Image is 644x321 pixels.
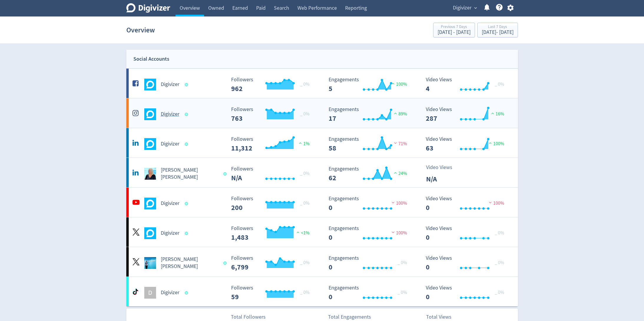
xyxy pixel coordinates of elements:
svg: Followers --- [228,107,317,122]
h5: Digivizer [161,81,179,88]
button: Previous 7 Days[DATE] - [DATE] [433,23,475,37]
p: N/A [426,174,460,184]
a: Digivizer undefinedDigivizer Followers --- Followers 1,483 <1% Engagements 0 Engagements 0 100% V... [126,217,518,247]
span: _ 0% [300,171,309,176]
h5: Digivizer [161,289,179,296]
div: [DATE] - [DATE] [482,30,514,35]
span: _ 0% [300,111,309,117]
svg: Engagements 58 [326,136,414,152]
span: 100% [487,141,504,147]
span: _ 0% [300,81,309,87]
span: 100% [487,200,504,206]
span: 71% [393,141,407,147]
svg: Engagements 0 [326,255,414,271]
img: Digivizer undefined [144,138,156,150]
p: Total Engagements [328,313,371,321]
a: Digivizer undefinedDigivizer Followers --- _ 0% Followers 962 Engagements 5 Engagements 5 100% Vi... [126,69,518,98]
a: Emma Lo Russo undefined[PERSON_NAME] [PERSON_NAME] Followers --- _ 0% Followers N/A Engagements 6... [126,158,518,187]
svg: Video Views 0 [423,226,511,241]
p: Video Views [426,163,460,171]
svg: Video Views 0 [423,285,511,301]
span: _ 0% [398,289,407,295]
span: _ 0% [300,260,309,266]
p: Total Followers [231,313,266,321]
a: Digivizer undefinedDigivizer Followers --- _ 0% Followers 763 Engagements 17 Engagements 17 89% V... [126,98,518,128]
img: Emma Lo Russo undefined [144,257,156,269]
img: negative-performance.svg [487,200,493,205]
img: positive-performance.svg [297,141,303,145]
a: Emma Lo Russo undefined[PERSON_NAME] [PERSON_NAME] Followers --- _ 0% Followers 6,799 Engagements... [126,247,518,277]
svg: Engagements 0 [326,285,414,301]
svg: Video Views 0 [423,255,511,271]
span: 100% [390,200,407,206]
h5: [PERSON_NAME] [PERSON_NAME] [161,167,218,181]
span: 1% [297,141,309,147]
img: positive-performance.svg [393,111,398,115]
span: Data last synced: 18 Sep 2025, 4:02pm (AEST) [185,232,190,235]
span: Data last synced: 19 Sep 2025, 4:02am (AEST) [185,113,190,116]
p: Total Views [426,313,460,321]
img: negative-performance.svg [390,230,396,234]
img: Digivizer undefined [144,227,156,239]
span: Data last synced: 19 Sep 2025, 2:01am (AEST) [185,143,190,146]
div: D [144,287,156,299]
span: _ 0% [495,230,504,236]
svg: Followers --- [228,136,317,152]
svg: Engagements 0 [326,226,414,241]
a: Digivizer undefinedDigivizer Followers --- _ 0% Followers 200 Engagements 0 Engagements 0 100% Vi... [126,188,518,217]
span: 100% [390,81,407,87]
img: positive-performance.svg [487,141,493,145]
a: DDigivizer Followers --- _ 0% Followers 59 Engagements 0 Engagements 0 _ 0% Video Views 0 Video V... [126,277,518,306]
svg: Video Views 0 [423,196,511,211]
img: positive-performance.svg [393,171,398,175]
a: Digivizer undefinedDigivizer Followers --- Followers 11,312 1% Engagements 58 Engagements 58 71% ... [126,128,518,158]
img: Digivizer undefined [144,79,156,90]
img: Digivizer undefined [144,198,156,209]
span: _ 0% [300,289,309,295]
svg: Video Views 287 [423,107,511,122]
span: expand_more [473,5,478,11]
img: negative-performance.svg [393,141,398,145]
img: Digivizer undefined [144,108,156,120]
span: Digivizer [453,3,471,13]
svg: Followers --- [228,285,317,301]
svg: Engagements 0 [326,196,414,211]
img: negative-performance.svg [390,200,396,205]
h5: Digivizer [161,140,179,148]
span: Data last synced: 18 Sep 2025, 9:03am (AEST) [224,262,229,265]
span: 16% [490,111,504,117]
button: Last 7 Days[DATE]- [DATE] [477,23,518,37]
span: 100% [390,230,407,236]
h5: Digivizer [161,200,179,207]
button: Digivizer [451,3,479,13]
svg: Followers --- [228,196,317,211]
svg: Video Views 63 [423,136,511,152]
div: [DATE] - [DATE] [438,30,471,35]
h5: Digivizer [161,230,179,237]
svg: Video Views 4 [423,77,511,92]
span: Data last synced: 19 Sep 2025, 2:01am (AEST) [224,172,229,176]
span: Data last synced: 19 Sep 2025, 4:02am (AEST) [185,83,190,86]
span: _ 0% [495,260,504,266]
div: Previous 7 Days [438,25,471,30]
div: Last 7 Days [482,25,514,30]
svg: Engagements 5 [326,77,414,92]
img: positive-performance.svg [490,111,496,115]
span: 89% [393,111,407,117]
img: Emma Lo Russo undefined [144,168,156,180]
img: positive-performance.svg [390,81,396,86]
div: Social Accounts [133,55,169,63]
svg: Followers --- [228,226,317,241]
h1: Overview [126,21,155,39]
h5: Digivizer [161,111,179,118]
span: Data last synced: 18 Sep 2025, 11:01pm (AEST) [185,202,190,205]
span: _ 0% [300,200,309,206]
svg: Engagements 17 [326,107,414,122]
img: positive-performance.svg [295,230,301,234]
svg: Followers --- [228,255,317,271]
span: Data last synced: 19 Sep 2025, 4:02am (AEST) [185,291,190,294]
h5: [PERSON_NAME] [PERSON_NAME] [161,256,218,270]
span: <1% [295,230,309,236]
span: _ 0% [495,81,504,87]
svg: Engagements 62 [326,166,414,182]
